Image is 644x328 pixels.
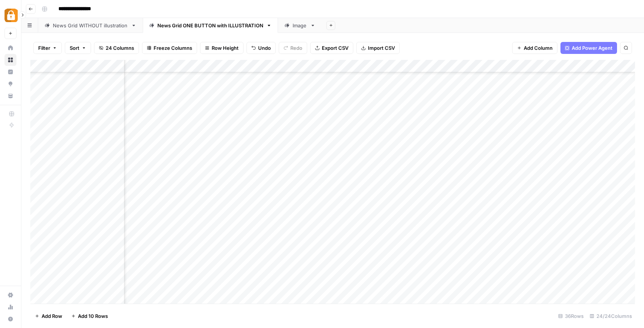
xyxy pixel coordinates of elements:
[293,22,307,29] div: Image
[4,78,16,90] a: Opportunities
[94,42,139,54] button: 24 Columns
[247,42,276,54] button: Undo
[4,6,16,25] button: Workspace: Adzz
[258,44,271,52] span: Undo
[157,22,263,29] div: News Grid ONE BUTTON with ILLUSTRATION
[30,310,67,322] button: Add Row
[512,42,557,54] button: Add Column
[560,42,617,54] button: Add Power Agent
[143,18,278,33] a: News Grid ONE BUTTON with ILLUSTRATION
[33,42,62,54] button: Filter
[524,44,553,52] span: Add Column
[4,289,16,301] a: Settings
[53,22,128,29] div: News Grid WITHOUT illustration
[278,18,322,33] a: Image
[38,44,50,52] span: Filter
[572,44,613,52] span: Add Power Agent
[65,42,91,54] button: Sort
[279,42,307,54] button: Redo
[4,301,16,313] a: Usage
[78,312,108,320] span: Add 10 Rows
[67,310,112,322] button: Add 10 Rows
[4,313,16,325] button: Help + Support
[322,44,348,52] span: Export CSV
[290,44,302,52] span: Redo
[587,310,635,322] div: 24/24 Columns
[212,44,239,52] span: Row Height
[154,44,192,52] span: Freeze Columns
[200,42,244,54] button: Row Height
[555,310,587,322] div: 36 Rows
[4,66,16,78] a: Insights
[4,9,18,22] img: Adzz Logo
[70,44,79,52] span: Sort
[4,42,16,54] a: Home
[142,42,197,54] button: Freeze Columns
[368,44,395,52] span: Import CSV
[38,18,143,33] a: News Grid WITHOUT illustration
[106,44,134,52] span: 24 Columns
[4,90,16,102] a: Your Data
[356,42,400,54] button: Import CSV
[4,54,16,66] a: Browse
[310,42,353,54] button: Export CSV
[42,312,62,320] span: Add Row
